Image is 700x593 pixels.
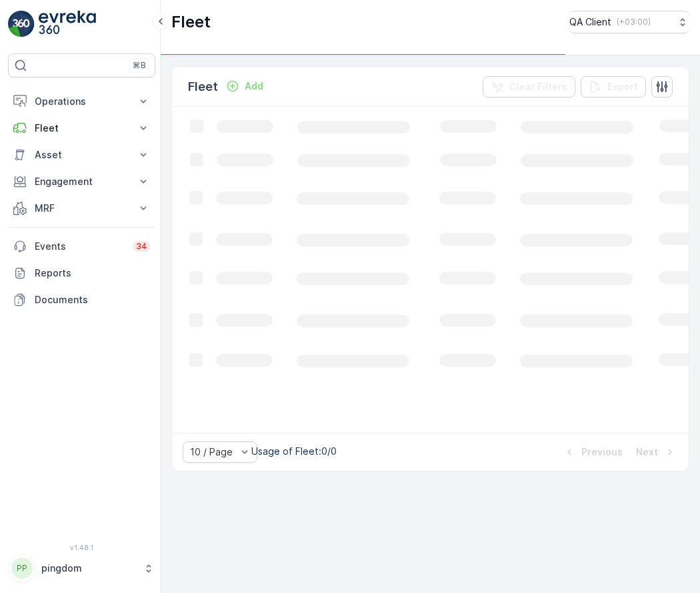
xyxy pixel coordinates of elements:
[569,11,689,33] button: QA Client(+03:00)
[8,544,155,552] span: v 1.48.1
[35,148,129,162] p: Asset
[8,233,155,260] a: Events34
[41,562,137,575] p: pingdom
[8,260,155,286] a: Reports
[133,60,146,71] p: ⌘B
[35,240,125,253] p: Events
[251,445,337,458] p: Usage of Fleet : 0/0
[8,554,155,582] button: PPpingdom
[8,286,155,313] a: Documents
[8,168,155,195] button: Engagement
[8,11,35,37] img: logo
[35,266,150,280] p: Reports
[483,76,575,97] button: Clear Filters
[581,76,646,97] button: Export
[11,558,33,579] div: PP
[617,17,651,27] p: ( +03:00 )
[35,95,129,108] p: Operations
[35,122,129,135] p: Fleet
[221,78,269,94] button: Add
[607,80,638,93] p: Export
[39,11,96,37] img: logo_light-DOdMpM7g.png
[636,445,658,459] p: Next
[35,202,129,215] p: MRF
[35,175,129,188] p: Engagement
[35,293,150,307] p: Documents
[8,88,155,115] button: Operations
[136,241,147,252] p: 34
[569,15,611,29] p: QA Client
[245,79,263,93] p: Add
[509,80,567,93] p: Clear Filters
[561,444,624,460] button: Previous
[171,11,211,33] p: Fleet
[8,142,155,168] button: Asset
[635,444,678,460] button: Next
[188,77,218,96] p: Fleet
[8,115,155,142] button: Fleet
[8,195,155,222] button: MRF
[581,445,623,459] p: Previous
